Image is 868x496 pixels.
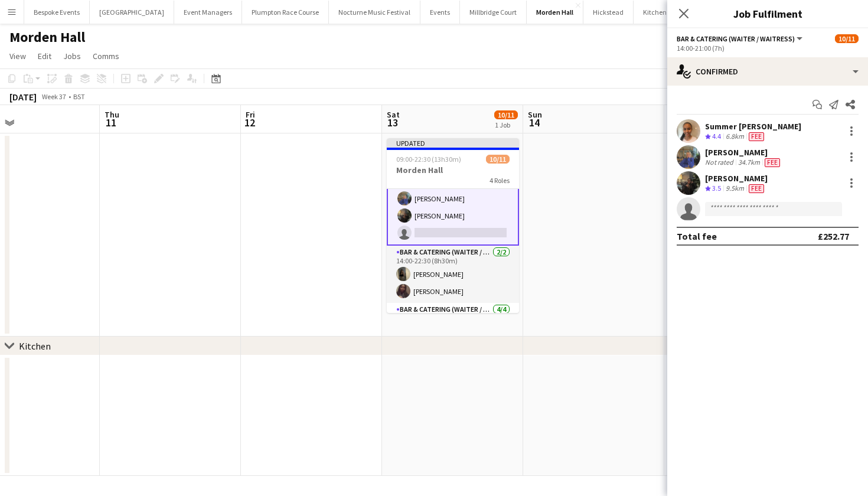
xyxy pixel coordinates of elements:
div: Updated [387,138,519,148]
div: [DATE] [9,91,37,103]
button: Morden Hall [527,1,583,24]
span: Sat [387,109,400,120]
span: Bar & Catering (Waiter / waitress) [677,34,795,43]
a: View [5,48,31,64]
span: 14 [526,116,542,129]
span: Jobs [63,51,81,61]
div: 6.8km [723,132,746,142]
div: Summer [PERSON_NAME] [705,121,801,132]
h3: Morden Hall [387,165,519,175]
app-card-role: Bar & Catering (Waiter / waitress)2/214:00-22:30 (8h30m)[PERSON_NAME][PERSON_NAME] [387,246,519,303]
span: Week 37 [39,92,68,101]
div: Total fee [677,230,717,242]
div: [PERSON_NAME] [705,173,768,184]
span: Comms [93,51,119,61]
span: 13 [385,116,400,129]
button: Hickstead [583,1,634,24]
span: 09:00-22:30 (13h30m) [396,155,461,164]
span: Thu [105,109,119,120]
div: BST [73,92,85,101]
button: Kitchen [634,1,677,24]
h3: Job Fulfilment [667,6,868,21]
div: [PERSON_NAME] [705,147,782,158]
span: 10/11 [486,155,510,164]
button: Bar & Catering (Waiter / waitress) [677,34,804,43]
span: Fri [246,109,255,120]
div: 14:00-21:00 (7h) [677,44,859,53]
div: Not rated [705,158,736,167]
button: Millbridge Court [460,1,527,24]
div: Crew has different fees then in role [746,184,766,194]
span: 4 Roles [490,176,510,185]
span: Fee [749,184,764,193]
span: Sun [528,109,542,120]
a: Edit [33,48,56,64]
span: Edit [38,51,51,61]
app-job-card: Updated09:00-22:30 (13h30m)10/11Morden Hall4 Roles[PERSON_NAME]Bar & Catering (Waiter / waitress)... [387,138,519,313]
a: Comms [88,48,124,64]
div: Crew has different fees then in role [746,132,766,142]
div: Crew has different fees then in role [762,158,782,167]
span: 4.4 [712,132,721,141]
div: Confirmed [667,57,868,86]
app-card-role: Bar & Catering (Waiter / waitress)4/4 [387,303,519,394]
span: View [9,51,26,61]
button: Bespoke Events [24,1,90,24]
span: 3.5 [712,184,721,192]
span: 11 [103,116,119,129]
button: Event Managers [174,1,242,24]
h1: Morden Hall [9,28,85,46]
a: Jobs [58,48,86,64]
button: Plumpton Race Course [242,1,329,24]
span: 10/11 [494,110,518,119]
span: 10/11 [835,34,859,43]
button: [GEOGRAPHIC_DATA] [90,1,174,24]
button: Events [420,1,460,24]
div: £252.77 [818,230,849,242]
span: Fee [765,158,780,167]
span: Fee [749,132,764,141]
div: 34.7km [736,158,762,167]
app-card-role: Bar & Catering (Waiter / waitress)8A3/414:00-21:00 (7h)Summer [PERSON_NAME][PERSON_NAME][PERSON_N... [387,152,519,246]
div: Kitchen [19,340,51,352]
div: 9.5km [723,184,746,194]
span: 12 [244,116,255,129]
div: 1 Job [495,120,517,129]
button: Nocturne Music Festival [329,1,420,24]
